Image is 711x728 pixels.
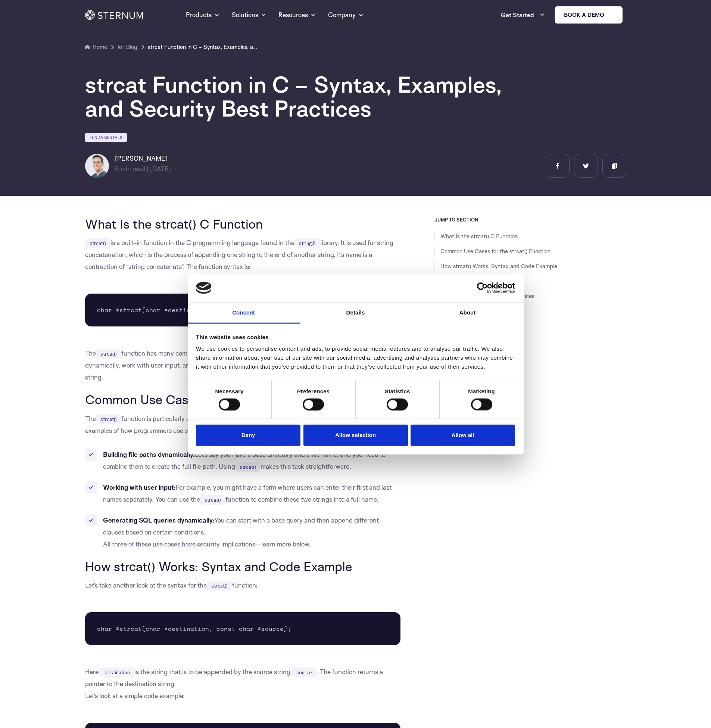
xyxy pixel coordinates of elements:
[385,388,410,394] strong: Statistics
[200,495,225,505] code: strcat()
[85,514,401,550] li: You can start with a base query and then append different clauses based on certain conditions. Al...
[103,450,195,458] strong: Building file paths dynamically:
[85,238,110,248] code: strcat()
[150,165,171,173] span: [DATE]
[450,282,515,294] a: Usercentrics Cookiebot - opens in a new window
[434,217,626,223] h3: JUMP TO SECTION
[103,483,176,491] strong: Working with user input:
[103,516,214,524] strong: Generating SQL queries dynamically:
[186,1,220,28] a: Products
[118,43,137,52] a: IoT Blog
[85,579,401,591] p: Let’s take another look at the syntax for the function:
[196,344,515,371] div: We use cookies to personalise content and ads, to provide social media features and to analyse ou...
[196,425,300,446] button: Deny
[148,43,260,52] a: strcat Function in C – Syntax, Examples, and Security Best Practices
[85,43,107,52] a: Home
[85,154,109,178] img: Igal Zeifman
[215,388,244,394] strong: Necessary
[85,449,401,473] li: Let’s say you have a base directory and a file name, and you need to combine them to create the f...
[96,349,121,359] code: strcat()
[278,1,316,28] a: Resources
[440,233,518,240] a: What Is the strcat() C Function
[85,237,401,273] p: is a built-in function in the C programming language found in the library. It is used for string ...
[96,414,121,424] code: strcat()
[188,303,300,324] a: Consent
[115,154,171,163] h6: [PERSON_NAME]
[468,388,495,394] strong: Marketing
[412,303,524,324] a: About
[292,667,316,677] code: source
[85,612,401,645] pre: char *strcat(char *destination, const char *source);
[85,217,401,231] h2: What Is the strcat() C Function
[294,238,320,248] code: string.h
[85,666,401,702] p: Here, is the string that is to be appended by the source string, . The function returns a pointer...
[440,248,551,255] a: Common Use Cases for the strcat() Function
[440,263,557,270] a: How strcat() Works: Syntax and Code Example
[85,392,401,406] h2: Common Use Cases for the strcat() Function
[196,333,515,342] div: This website uses cookies
[235,462,261,472] code: strcat()
[300,303,412,324] a: Details
[85,413,401,437] p: The function is particularly useful when you need to combine two or more strings. Here are a few ...
[297,388,330,394] strong: Preferences
[85,347,401,383] p: The function has many common uses in the C language. For example, it can be used to build file pa...
[207,581,232,591] code: strcat()
[554,6,623,24] a: Book a demo
[85,481,401,505] li: For example, you might have a form where users can enter their first and last names separately. Y...
[196,282,212,294] img: logo
[303,425,408,446] button: Allow selection
[328,1,364,28] a: Company
[85,294,401,326] pre: char *strcat(char *destination, const char *source)
[115,165,119,173] span: 6
[607,12,613,18] img: sternum iot
[85,72,533,120] h1: strcat Function in C – Syntax, Examples, and Security Best Practices
[115,165,149,173] span: min read |
[501,7,545,22] a: Get Started
[232,1,266,28] a: Solutions
[100,667,134,677] code: destination
[411,425,515,446] button: Allow all
[85,559,401,573] h2: How strcat() Works: Syntax and Code Example
[85,133,127,142] a: Fundamentals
